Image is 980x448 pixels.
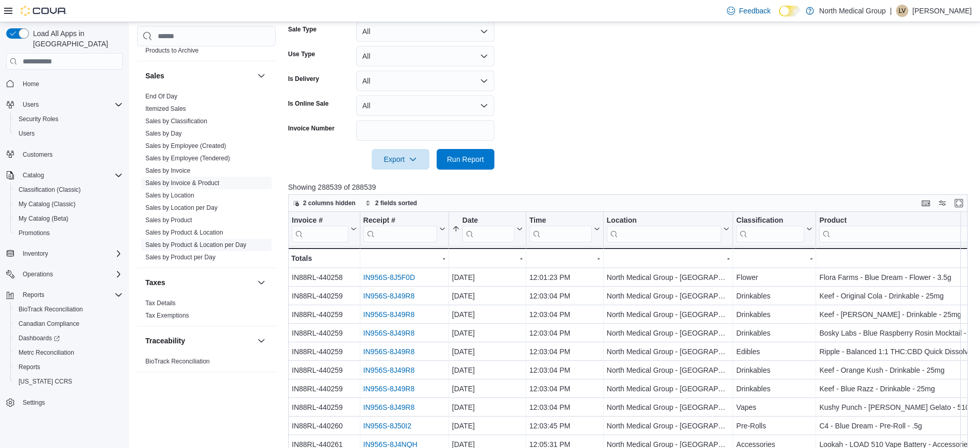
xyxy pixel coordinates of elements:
div: Location [607,216,722,226]
div: Location [607,216,722,242]
a: Canadian Compliance [14,318,84,330]
span: Itemized Sales [145,105,186,113]
span: [US_STATE] CCRS [19,377,72,386]
span: Sales by Classification [145,117,207,125]
div: Classification [736,216,804,242]
button: Canadian Compliance [10,317,127,331]
a: Sales by Invoice [145,167,190,174]
span: Reports [19,363,40,371]
a: Sales by Classification [145,118,207,125]
a: Reports [14,361,44,373]
span: Sales by Day [145,129,182,138]
button: Customers [2,147,127,162]
div: Date [462,216,514,226]
span: Metrc Reconciliation [19,349,74,357]
button: Reports [19,289,48,301]
div: Taxes [137,297,276,326]
span: My Catalog (Classic) [14,198,123,210]
a: Sales by Product [145,217,192,224]
div: - [529,252,600,264]
p: | [890,5,892,17]
span: Reports [19,289,123,301]
div: Traceability [137,355,276,372]
button: Inventory [2,246,127,261]
label: Sale Type [288,25,317,34]
input: Dark Mode [779,6,801,16]
div: IN88RL-440259 [292,364,357,377]
button: Classification (Classic) [10,182,127,197]
span: Sales by Product & Location per Day [145,241,246,249]
button: Catalog [2,168,127,182]
span: Sales by Location per Day [145,204,218,212]
span: Home [23,80,39,88]
span: Inventory [23,250,48,258]
span: Operations [23,270,53,278]
span: Users [19,98,123,111]
span: BioTrack Reconciliation [145,357,210,366]
h3: Traceability [145,336,185,346]
a: My Catalog (Beta) [14,212,73,225]
div: IN88RL-440259 [292,309,357,321]
button: [US_STATE] CCRS [10,374,127,389]
label: Is Delivery [288,75,319,83]
button: Metrc Reconciliation [10,345,127,360]
span: 2 fields sorted [375,199,417,207]
div: North Medical Group - [GEOGRAPHIC_DATA] [607,383,730,395]
button: 2 fields sorted [361,197,421,209]
button: Inventory [19,247,52,260]
span: Run Report [447,154,484,164]
a: Sales by Day [145,130,182,137]
div: North Medical Group - [GEOGRAPHIC_DATA] [607,402,730,414]
div: 12:03:04 PM [529,383,600,395]
a: Sales by Product per Day [145,254,215,261]
span: Customers [23,151,53,159]
span: Tax Details [145,299,176,307]
button: All [356,21,494,42]
h3: Sales [145,71,164,81]
span: Load All Apps in [GEOGRAPHIC_DATA] [29,28,123,49]
div: North Medical Group - [GEOGRAPHIC_DATA] [607,364,730,377]
div: IN88RL-440259 [292,402,357,414]
button: Users [2,97,127,112]
span: LV [899,5,906,17]
button: Receipt # [363,216,445,242]
span: Sales by Invoice & Product [145,179,219,187]
div: IN88RL-440259 [292,327,357,340]
button: Promotions [10,226,127,240]
button: Sales [255,70,268,82]
span: Classification (Classic) [14,184,123,196]
span: 2 columns hidden [303,199,356,207]
button: Traceability [255,335,268,347]
p: [PERSON_NAME] [912,5,972,17]
span: Users [14,127,123,140]
span: Reports [23,291,44,299]
a: Classification (Classic) [14,184,85,196]
div: 12:03:04 PM [529,346,600,358]
label: Is Online Sale [288,99,329,108]
button: Classification [736,216,812,242]
div: Edibles [736,346,812,358]
span: Classification (Classic) [19,186,81,194]
button: Home [2,76,127,91]
span: Inventory [19,247,123,260]
button: Users [19,98,43,111]
div: [DATE] [452,290,523,303]
div: Date [462,216,514,242]
div: North Medical Group - [GEOGRAPHIC_DATA] [607,272,730,284]
div: Invoice # [292,216,348,226]
a: Tax Exemptions [145,312,189,319]
a: IN956S-8J49R8 [363,367,414,375]
a: IN956S-8J50I2 [363,422,411,430]
p: Showing 288539 of 288539 [288,182,975,192]
a: Sales by Product & Location per Day [145,241,246,248]
span: Sales by Invoice [145,167,190,175]
div: Receipt # [363,216,437,226]
div: North Medical Group - [GEOGRAPHIC_DATA] [607,420,730,433]
button: Users [10,126,127,141]
a: BioTrack Reconciliation [145,358,210,365]
img: Cova [21,6,67,16]
div: 12:03:04 PM [529,290,600,303]
div: 12:01:23 PM [529,272,600,284]
a: My Catalog (Classic) [14,198,80,210]
div: Drinkables [736,364,812,377]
